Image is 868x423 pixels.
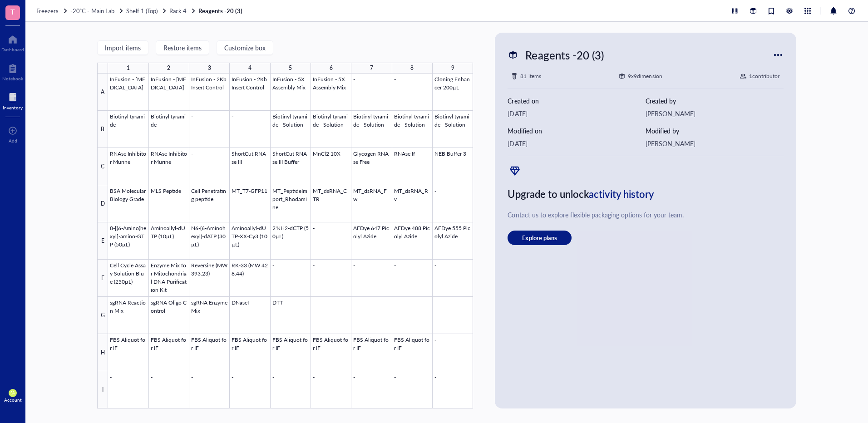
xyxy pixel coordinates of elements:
[3,105,23,110] div: Inventory
[520,72,541,81] div: 81 items
[508,126,646,136] div: Modified on
[97,111,108,148] div: B
[97,334,108,371] div: H
[97,148,108,185] div: C
[410,63,414,74] div: 8
[97,185,108,222] div: D
[169,6,187,15] span: Rack 4
[330,63,333,74] div: 6
[163,44,202,51] span: Restore items
[646,96,784,106] div: Created by
[508,96,646,106] div: Created on
[127,63,130,74] div: 1
[97,74,108,111] div: A
[370,63,373,74] div: 7
[105,44,141,51] span: Import items
[508,108,646,118] div: [DATE]
[3,90,23,110] a: Inventory
[508,210,783,220] div: Contact us to explore flexible packaging options for your team.
[156,40,209,55] button: Restore items
[646,126,784,136] div: Modified by
[646,138,784,148] div: [PERSON_NAME]
[10,391,15,395] span: SA
[508,185,783,202] div: Upgrade to unlock
[289,63,292,74] div: 5
[70,6,114,15] span: -20˚C - Main Lab
[1,32,24,52] a: Dashboard
[628,72,662,81] div: 9 x 9 dimension
[167,63,170,74] div: 2
[1,47,24,52] div: Dashboard
[36,7,69,15] a: Freezers
[589,187,654,201] span: activity history
[217,40,273,55] button: Customize box
[521,45,607,64] div: Reagents -20 (3)
[451,63,454,74] div: 9
[97,297,108,334] div: G
[9,138,17,143] div: Add
[97,40,148,55] button: Import items
[97,222,108,260] div: E
[224,44,266,51] span: Customize box
[126,7,197,15] a: Shelf 1 (Top)Rack 4
[2,76,23,81] div: Notebook
[646,108,784,118] div: [PERSON_NAME]
[2,61,23,81] a: Notebook
[97,260,108,297] div: F
[248,63,252,74] div: 4
[10,6,15,17] span: T
[508,138,646,148] div: [DATE]
[126,6,158,15] span: Shelf 1 (Top)
[208,63,211,74] div: 3
[97,371,108,408] div: I
[522,234,557,242] span: Explore plans
[70,7,124,15] a: -20˚C - Main Lab
[4,397,22,403] div: Account
[749,72,779,81] div: 1 contributor
[36,6,59,15] span: Freezers
[198,7,244,15] a: Reagents -20 (3)
[508,231,783,245] a: Explore plans
[508,231,571,245] button: Explore plans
